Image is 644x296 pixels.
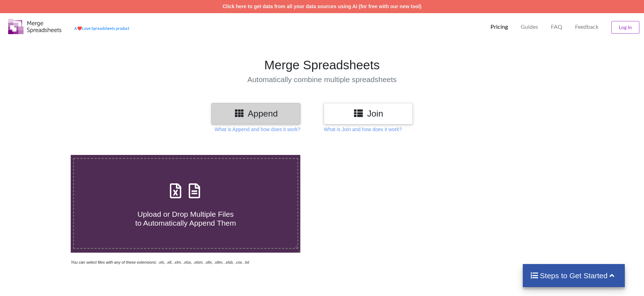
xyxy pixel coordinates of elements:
p: What is Join and how does it work? [324,126,402,133]
button: Log In [611,21,639,34]
a: AheartLove Spreadsheets product [74,26,129,31]
h4: Steps to Get Started [530,271,618,280]
span: heart [77,26,82,31]
p: What is Append and how does it work? [215,126,300,133]
p: Guides [521,23,538,31]
img: Logo.png [8,19,61,34]
p: FAQ [551,23,562,31]
span: Upload or Drop Multiple Files to Automatically Append Them [135,210,236,227]
h3: Append [217,108,295,119]
p: Pricing [490,23,508,31]
span: Feedback [575,24,599,29]
iframe: chat widget [7,268,30,289]
a: Click here to get data from all your data sources using AI (for free with our new tool) [222,4,422,9]
i: You can select files with any of these extensions: .xls, .xlt, .xlm, .xlsx, .xlsm, .xltx, .xltm, ... [71,260,249,264]
h3: Join [329,108,407,119]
